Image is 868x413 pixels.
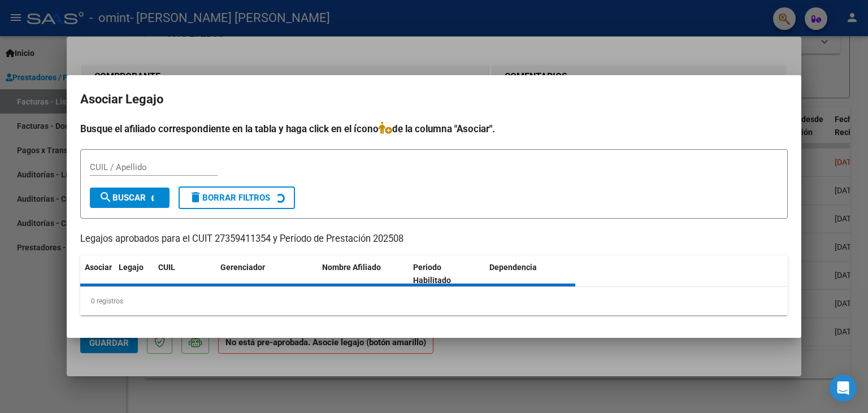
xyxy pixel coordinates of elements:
[80,255,114,293] datatable-header-cell: Asociar
[154,255,216,293] datatable-header-cell: CUIL
[318,255,409,293] datatable-header-cell: Nombre Afiliado
[485,255,576,293] datatable-header-cell: Dependencia
[80,121,788,136] h4: Busque el afiliado correspondiente en la tabla y haga click en el ícono de la columna "Asociar".
[85,263,112,272] span: Asociar
[80,287,788,315] div: 0 registros
[90,188,170,208] button: Buscar
[99,193,146,203] span: Buscar
[158,263,175,272] span: CUIL
[413,263,451,285] span: Periodo Habilitado
[114,255,154,293] datatable-header-cell: Legajo
[99,190,112,204] mat-icon: search
[189,193,270,203] span: Borrar Filtros
[119,263,144,272] span: Legajo
[189,190,202,204] mat-icon: delete
[179,186,295,209] button: Borrar Filtros
[80,232,788,246] p: Legajos aprobados para el CUIT 27359411354 y Período de Prestación 202508
[322,263,381,272] span: Nombre Afiliado
[220,263,265,272] span: Gerenciador
[489,263,537,272] span: Dependencia
[409,255,485,293] datatable-header-cell: Periodo Habilitado
[830,375,857,402] div: Open Intercom Messenger
[80,89,788,110] h2: Asociar Legajo
[216,255,318,293] datatable-header-cell: Gerenciador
